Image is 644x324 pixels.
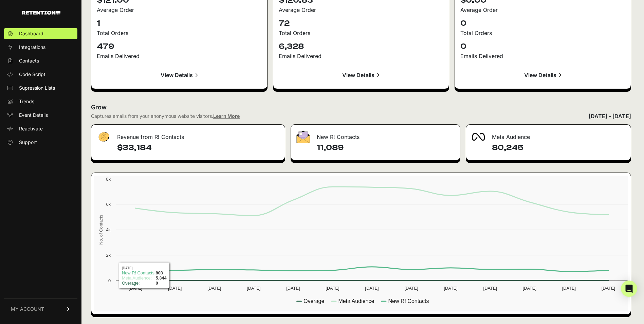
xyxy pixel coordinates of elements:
[460,52,625,60] div: Emails Delivered
[11,306,44,312] span: MY ACCOUNT
[207,286,221,291] text: [DATE]
[460,29,625,37] div: Total Orders
[460,41,625,52] p: 0
[129,286,142,291] text: [DATE]
[365,286,379,291] text: [DATE]
[4,137,77,148] a: Support
[97,41,262,52] p: 479
[4,55,77,66] a: Contacts
[4,83,77,93] a: Supression Lists
[291,125,460,145] div: New R! Contacts
[4,28,77,39] a: Dashboard
[91,103,631,112] h2: Grow
[97,67,262,83] a: View Details
[168,286,182,291] text: [DATE]
[19,44,45,51] span: Integrations
[117,142,279,153] h4: $33,184
[326,286,339,291] text: [DATE]
[404,286,418,291] text: [DATE]
[97,130,110,144] img: fa-dollar-13500eef13a19c4ab2b9ed9ad552e47b0d9fc28b02b83b90ba0e00f96d6372e9.png
[4,123,77,134] a: Reactivate
[106,253,111,258] text: 2k
[472,133,485,141] img: fa-meta-2f981b61bb99beabf952f7030308934f19ce035c18b003e963880cc3fabeebb7.png
[460,6,625,14] div: Average Order
[523,286,536,291] text: [DATE]
[97,29,262,37] div: Total Orders
[338,298,374,304] text: Meta Audience
[492,142,625,153] h4: 80,245
[97,52,262,60] div: Emails Delivered
[97,6,262,14] div: Average Order
[460,18,625,29] p: 0
[279,29,444,37] div: Total Orders
[19,57,39,64] span: Contacts
[621,281,637,297] div: Open Intercom Messenger
[279,52,444,60] div: Emails Delivered
[4,42,77,53] a: Integrations
[4,299,77,319] a: MY ACCOUNT
[247,286,260,291] text: [DATE]
[303,298,324,304] text: Overage
[19,30,43,37] span: Dashboard
[296,130,310,143] img: fa-envelope-19ae18322b30453b285274b1b8af3d052b27d846a4fbe8435d1a52b978f639a2.png
[91,113,240,120] div: Captures emails from your anonymous website visitors.
[19,112,48,119] span: Event Details
[279,67,444,83] a: View Details
[466,125,631,145] div: Meta Audience
[279,6,444,14] div: Average Order
[460,67,625,83] a: View Details
[19,98,34,105] span: Trends
[317,142,455,153] h4: 11,089
[602,286,615,291] text: [DATE]
[388,298,429,304] text: New R! Contacts
[444,286,458,291] text: [DATE]
[4,110,77,121] a: Event Details
[97,18,262,29] p: 1
[22,11,60,15] img: Retention.com
[4,96,77,107] a: Trends
[19,139,37,146] span: Support
[106,227,111,232] text: 4k
[98,215,104,245] text: No. of Contacts
[19,125,43,132] span: Reactivate
[108,278,111,283] text: 0
[279,41,444,52] p: 6,328
[19,85,55,91] span: Supression Lists
[286,286,300,291] text: [DATE]
[213,113,240,119] a: Learn More
[483,286,497,291] text: [DATE]
[19,71,45,78] span: Code Script
[562,286,576,291] text: [DATE]
[589,112,631,120] div: [DATE] - [DATE]
[279,18,444,29] p: 72
[106,177,111,182] text: 8k
[106,202,111,207] text: 6k
[91,125,285,145] div: Revenue from R! Contacts
[4,69,77,80] a: Code Script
